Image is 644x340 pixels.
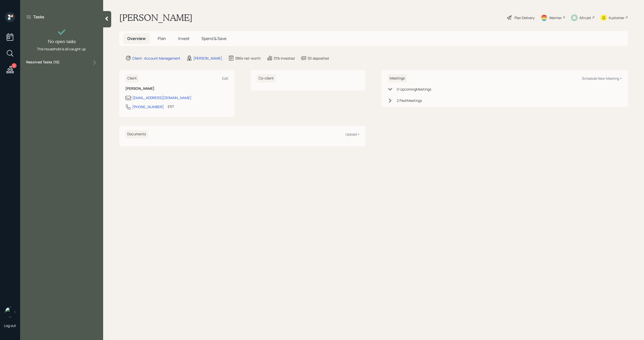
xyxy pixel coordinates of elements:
[235,56,261,61] div: $86k net-worth
[33,14,44,20] label: Tasks
[257,74,276,82] h6: Co-client
[222,76,228,81] div: Edit
[609,15,624,20] div: Kustomer
[26,60,60,66] label: Resolved Tasks ( 15 )
[4,323,16,328] div: Log out
[274,56,295,61] div: $11k invested
[193,56,222,61] div: [PERSON_NAME]
[125,87,228,91] h6: [PERSON_NAME]
[127,36,146,41] span: Overview
[132,95,191,100] div: [EMAIL_ADDRESS][DOMAIN_NAME]
[48,39,76,44] h4: No open tasks
[158,36,166,41] span: Plan
[549,15,562,20] div: Warmer
[579,15,591,20] div: Altruist
[202,36,226,41] span: Spend & Save
[5,307,15,317] img: michael-russo-headshot.png
[125,74,139,82] h6: Client
[119,12,192,23] h1: [PERSON_NAME]
[12,63,17,68] div: 3
[132,104,164,109] div: [PHONE_NUMBER]
[388,74,407,82] h6: Meetings
[132,56,180,61] div: Client · Account Management
[125,130,148,138] h6: Documents
[397,98,422,103] div: 2 Past Meeting s
[168,104,174,109] div: EST
[178,36,189,41] span: Invest
[308,56,329,61] div: $0 deposited
[37,46,87,52] div: This household is all caught up.
[514,15,535,20] div: Plan Delivery
[345,132,359,137] div: Upload +
[582,76,622,81] div: Schedule New Meeting +
[397,87,431,92] div: 0 Upcoming Meeting s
